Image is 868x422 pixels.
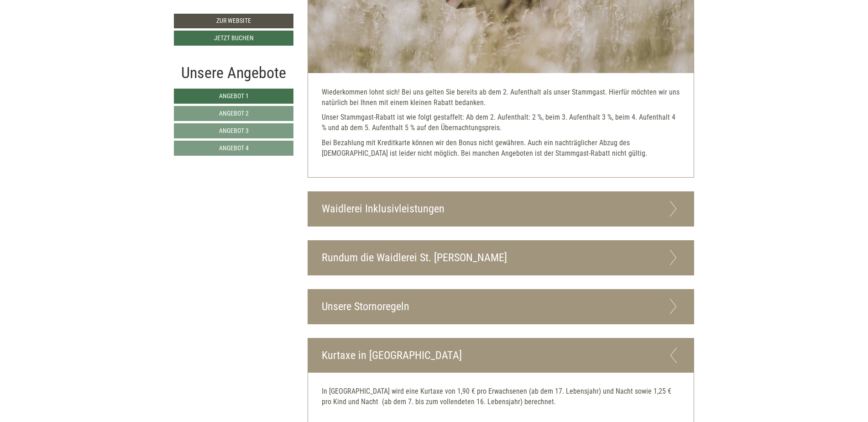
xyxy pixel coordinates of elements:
p: Unser Stammgast-Rabatt ist wie folgt gestaffelt: Ab dem 2. Aufenthalt: 2 %, beim 3. Aufenthalt 3 ... [322,112,680,133]
div: Unsere Angebote [174,62,293,84]
span: Angebot 2 [219,110,249,117]
p: In [GEOGRAPHIC_DATA] wird eine Kurtaxe von 1,90 € pro Erwachsenen (ab dem 17. Lebensjahr) und Nac... [322,386,680,407]
div: Kurtaxe in [GEOGRAPHIC_DATA] [308,338,694,373]
div: Rundum die Waidlerei St. [PERSON_NAME] [308,241,694,275]
div: Waidlerei Inklusivleistungen [308,192,694,226]
span: Angebot 1 [219,92,249,100]
p: Bei Bezahlung mit Kreditkarte können wir den Bonus nicht gewähren. Auch ein nachträglicher Abzug ... [322,138,680,159]
span: Angebot 4 [219,144,249,152]
a: Jetzt buchen [174,31,293,46]
span: Angebot 3 [219,127,249,134]
div: Unsere Stornoregeln [308,290,694,324]
p: Wiederkommen lohnt sich! Bei uns gelten Sie bereits ab dem 2. Aufenthalt als unser Stammgast. Hie... [322,87,680,108]
a: Zur Website [174,14,293,28]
